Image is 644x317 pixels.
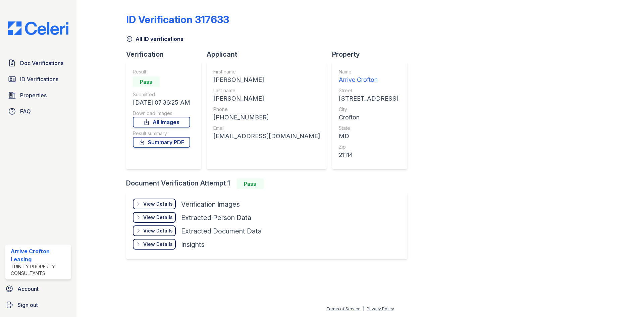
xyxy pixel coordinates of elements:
div: Insights [181,240,205,249]
div: [PERSON_NAME] [213,94,320,103]
div: [PERSON_NAME] [213,75,320,85]
span: FAQ [20,107,31,115]
img: CE_Logo_Blue-a8612792a0a2168367f1c8372b55b34899dd931a85d93a1a3d3e32e68fde9ad4.png [3,21,74,35]
div: [PHONE_NUMBER] [213,113,320,122]
div: Arrive Crofton Leasing [11,247,68,263]
span: ID Verifications [20,75,58,83]
div: Verification [126,50,207,59]
a: Properties [5,89,71,102]
div: Extracted Person Data [181,213,251,222]
div: Crofton [339,113,398,122]
div: Zip [339,144,398,150]
a: Privacy Policy [367,306,394,311]
div: State [339,125,398,131]
div: View Details [143,227,173,234]
div: View Details [143,241,173,248]
a: Summary PDF [133,137,190,148]
div: Result summary [133,130,190,137]
div: Name [339,68,398,75]
div: Extracted Document Data [181,226,262,236]
div: ID Verification 317633 [126,13,229,25]
a: Doc Verifications [5,56,71,70]
div: [EMAIL_ADDRESS][DOMAIN_NAME] [213,131,320,141]
span: Properties [20,91,47,99]
div: View Details [143,214,173,221]
div: [DATE] 07:36:25 AM [133,98,190,107]
div: First name [213,68,320,75]
a: Sign out [3,298,74,312]
span: Doc Verifications [20,59,63,67]
a: All Images [133,117,190,127]
a: ID Verifications [5,72,71,86]
div: Download Images [133,110,190,117]
div: Document Verification Attempt 1 [126,178,413,189]
div: Result [133,68,190,75]
div: Trinity Property Consultants [11,263,68,277]
div: Pass [133,76,160,87]
div: [STREET_ADDRESS] [339,94,398,103]
div: MD [339,131,398,141]
a: FAQ [5,105,71,118]
div: Pass [237,178,264,189]
div: Street [339,87,398,94]
div: Applicant [207,50,332,59]
div: City [339,106,398,113]
div: View Details [143,201,173,207]
span: Sign out [17,301,38,309]
div: Email [213,125,320,131]
span: Account [17,285,39,293]
a: Name Arrive Crofton [339,68,398,85]
div: Last name [213,87,320,94]
div: | [363,306,364,311]
div: Submitted [133,91,190,98]
div: Arrive Crofton [339,75,398,85]
div: Phone [213,106,320,113]
a: Terms of Service [326,306,361,311]
div: Property [332,50,413,59]
a: Account [3,282,74,296]
a: All ID verifications [126,35,183,43]
div: Verification Images [181,200,240,209]
div: 21114 [339,150,398,160]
